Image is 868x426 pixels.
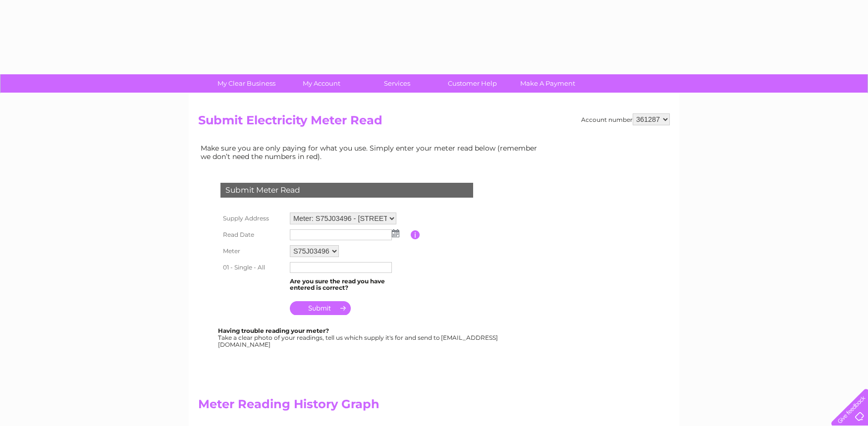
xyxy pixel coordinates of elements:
[198,113,670,132] h2: Submit Electricity Meter Read
[218,327,499,348] div: Take a clear photo of your readings, tell us which supply it's for and send to [EMAIL_ADDRESS][DO...
[507,74,589,93] a: Make A Payment
[411,230,420,239] input: Information
[220,183,473,198] div: Submit Meter Read
[218,210,287,227] th: Supply Address
[218,227,287,243] th: Read Date
[392,229,399,237] img: ...
[206,74,287,93] a: My Clear Business
[581,113,670,125] div: Account number
[218,260,287,275] th: 01 - Single - All
[198,397,545,416] h2: Meter Reading History Graph
[218,327,329,334] b: Having trouble reading your meter?
[356,74,438,93] a: Services
[290,301,351,315] input: Submit
[198,142,545,162] td: Make sure you are only paying for what you use. Simply enter your meter read below (remember we d...
[432,74,513,93] a: Customer Help
[287,275,411,294] td: Are you sure the read you have entered is correct?
[218,243,287,260] th: Meter
[281,74,363,93] a: My Account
